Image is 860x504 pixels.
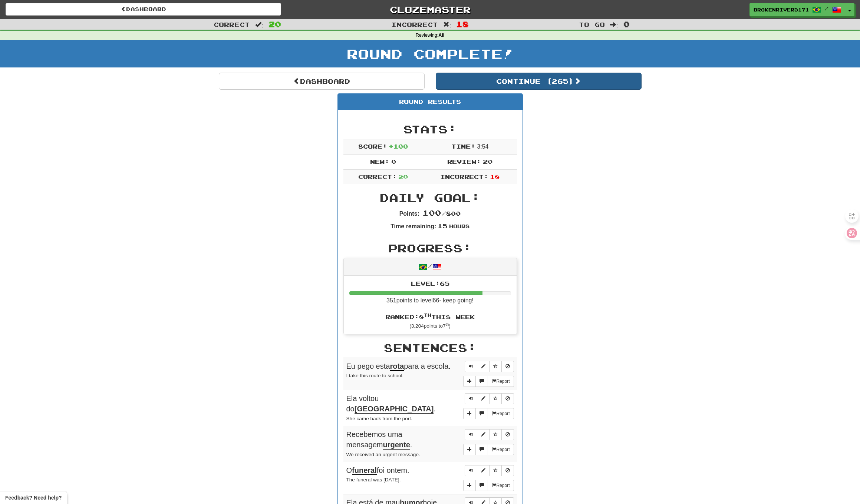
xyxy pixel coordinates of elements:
[255,21,263,28] span: :
[579,21,605,28] span: To go
[477,429,490,440] button: Edit sentence
[463,444,476,455] button: Add sentence to collection
[440,173,488,180] span: Incorrect:
[422,208,441,217] span: 100
[490,173,500,180] span: 18
[411,280,449,287] span: Level: 65
[489,465,502,476] button: Toggle favorite
[451,143,475,150] span: Time:
[488,444,514,455] button: Report
[488,376,514,387] button: Report
[488,480,514,491] button: Report
[346,362,451,371] span: Eu pego esta para a escola.
[483,158,492,165] span: 20
[343,242,517,254] h2: Progress:
[623,20,630,29] span: 0
[352,466,377,475] u: funeral
[358,143,387,150] span: Score:
[5,494,62,501] span: Open feedback widget
[501,361,514,372] button: Toggle ignore
[463,408,514,419] div: More sentence controls
[438,33,444,38] strong: All
[424,312,431,318] sup: th
[465,361,514,372] div: Sentence controls
[463,376,476,387] button: Add sentence to collection
[343,123,517,135] h2: Stats:
[465,465,514,476] div: Sentence controls
[463,480,514,491] div: More sentence controls
[463,480,476,491] button: Add sentence to collection
[465,429,477,440] button: Play sentence audio
[338,94,523,110] div: Round Results
[343,342,517,354] h2: Sentences:
[465,393,477,404] button: Play sentence audio
[489,429,502,440] button: Toggle favorite
[446,322,449,326] sup: th
[465,429,514,440] div: Sentence controls
[477,465,490,476] button: Edit sentence
[754,6,808,13] span: BrokenRiver5171
[6,3,281,16] a: Dashboard
[436,73,642,90] button: Continue (265)
[463,376,514,387] div: More sentence controls
[443,21,451,28] span: :
[355,405,434,414] u: [GEOGRAPHIC_DATA]
[610,21,618,28] span: :
[477,393,490,404] button: Edit sentence
[489,361,502,372] button: Toggle favorite
[501,429,514,440] button: Toggle ignore
[346,394,436,414] span: Ela voltou do .
[391,21,438,28] span: Incorrect
[346,477,401,483] small: The funeral was [DATE].
[456,20,469,29] span: 18
[422,210,461,217] span: / 800
[489,393,502,404] button: Toggle favorite
[399,210,419,217] strong: Points:
[409,323,451,329] small: ( 3,204 points to 7 )
[344,258,517,276] div: /
[268,20,281,29] span: 20
[477,143,488,150] span: 3 : 54
[358,173,397,180] span: Correct:
[465,393,514,404] div: Sentence controls
[346,373,404,378] small: I take this route to school.
[465,361,477,372] button: Play sentence audio
[398,173,408,180] span: 20
[447,158,481,165] span: Review:
[465,465,477,476] button: Play sentence audio
[463,444,514,455] div: More sentence controls
[346,416,412,421] small: She came back from the port.
[749,3,845,16] a: BrokenRiver5171 /
[214,21,250,28] span: Correct
[463,408,476,419] button: Add sentence to collection
[391,158,396,165] span: 0
[389,143,408,150] span: + 100
[477,361,490,372] button: Edit sentence
[383,441,410,450] u: urgente
[346,430,412,450] span: Recebemos uma mensagem .
[488,408,514,419] button: Report
[501,393,514,404] button: Toggle ignore
[438,222,447,229] span: 15
[501,465,514,476] button: Toggle ignore
[219,73,425,90] a: Dashboard
[344,276,517,309] li: 351 points to level 66 - keep going!
[3,46,857,61] h1: Round Complete!
[449,223,469,229] small: Hours
[346,466,409,475] span: O foi ontem.
[370,158,389,165] span: New:
[825,6,828,11] span: /
[346,452,420,457] small: We received an urgent message.
[385,313,475,320] span: Ranked: 8 this week
[292,3,568,16] a: Clozemaster
[343,192,517,204] h2: Daily Goal:
[390,362,404,371] u: rota
[391,223,436,229] strong: Time remaining:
